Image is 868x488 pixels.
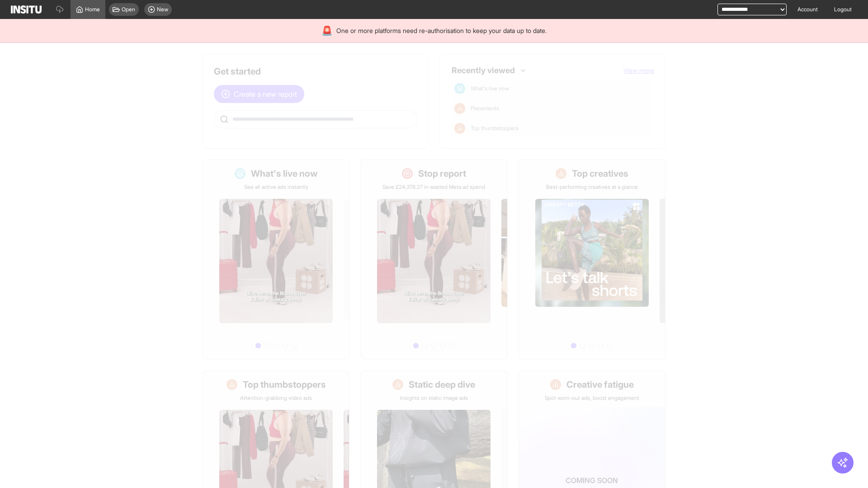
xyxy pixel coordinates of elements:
span: Home [85,6,100,13]
span: One or more platforms need re-authorisation to keep your data up to date. [336,26,547,35]
span: New [157,6,168,13]
img: Logo [11,5,42,14]
span: Open [122,6,135,13]
div: 🚨 [321,24,333,37]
